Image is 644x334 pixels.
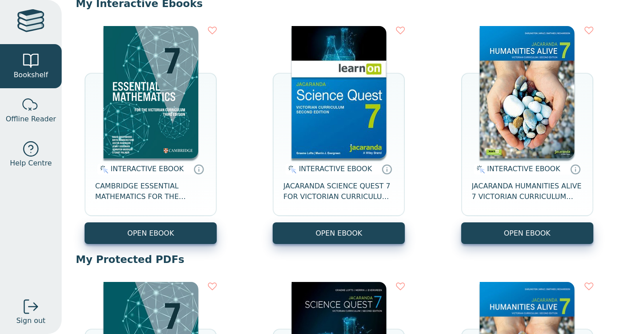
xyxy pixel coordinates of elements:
span: CAMBRIDGE ESSENTIAL MATHEMATICS FOR THE VICTORIAN CURRICULUM YEAR 7 EBOOK 3E [95,181,206,202]
span: JACARANDA HUMANITIES ALIVE 7 VICTORIAN CURRICULUM LEARNON EBOOK 2E [472,181,583,202]
button: OPEN EBOOK [461,222,593,244]
a: Interactive eBooks are accessed online via the publisher’s portal. They contain interactive resou... [193,164,204,174]
span: Bookshelf [14,70,48,80]
a: Interactive eBooks are accessed online via the publisher’s portal. They contain interactive resou... [570,164,581,174]
span: Help Centre [10,158,52,169]
span: INTERACTIVE EBOOK [299,165,372,173]
span: INTERACTIVE EBOOK [487,165,560,173]
a: Interactive eBooks are accessed online via the publisher’s portal. They contain interactive resou... [381,164,392,174]
img: a4cdec38-c0cf-47c5-bca4-515c5eb7b3e9.png [104,26,198,158]
span: JACARANDA SCIENCE QUEST 7 FOR VICTORIAN CURRICULUM LEARNON 2E EBOOK [283,181,394,202]
button: OPEN EBOOK [273,222,405,244]
img: interactive.svg [285,164,296,175]
img: interactive.svg [474,164,485,175]
img: interactive.svg [97,164,108,175]
img: 429ddfad-7b91-e911-a97e-0272d098c78b.jpg [480,26,574,158]
p: My Protected PDFs [76,253,630,266]
span: INTERACTIVE EBOOK [111,165,184,173]
button: OPEN EBOOK [85,222,217,244]
span: Offline Reader [6,114,56,124]
span: Sign out [16,315,45,326]
img: 329c5ec2-5188-ea11-a992-0272d098c78b.jpg [292,26,386,158]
